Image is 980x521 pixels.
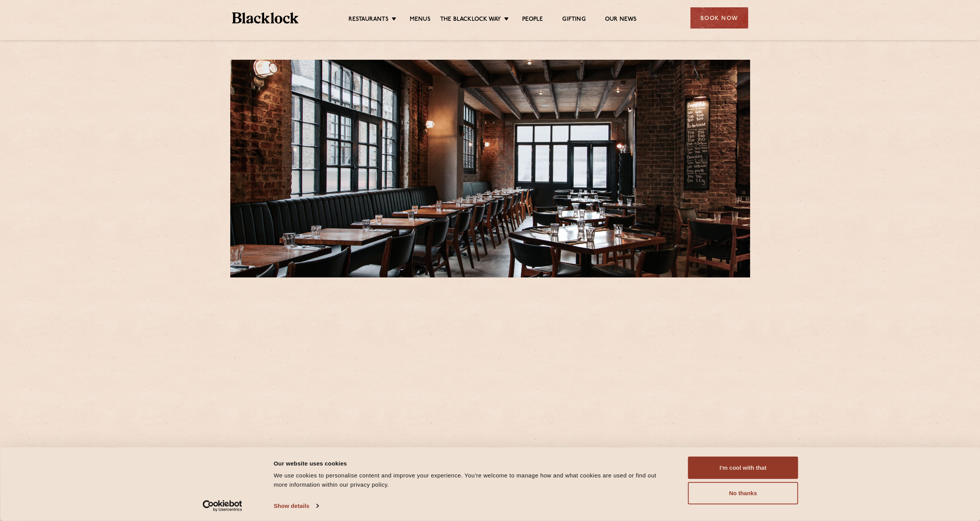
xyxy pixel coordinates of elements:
[189,500,256,512] a: Usercentrics Cookiebot - opens in a new window
[410,16,431,24] a: Menus
[522,16,543,24] a: People
[440,16,501,24] a: The Blacklock Way
[688,457,798,479] button: I'm cool with that
[690,7,748,29] div: Book Now
[274,459,671,468] div: Our website uses cookies
[348,16,389,24] a: Restaurants
[688,482,798,504] button: No thanks
[274,500,318,512] a: Show details
[232,12,299,24] img: BL_Textured_Logo-footer-cropped.svg
[605,16,637,24] a: Our News
[562,16,585,24] a: Gifting
[274,471,671,489] div: We use cookies to personalise content and improve your experience. You're welcome to manage how a...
